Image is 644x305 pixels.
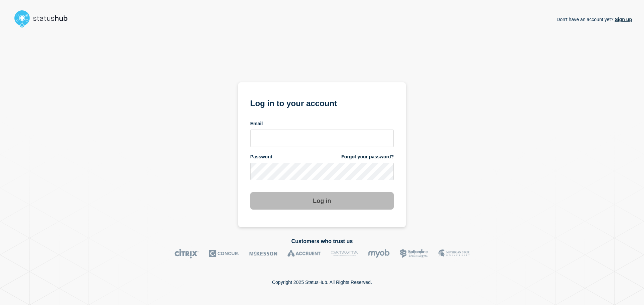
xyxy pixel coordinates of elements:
[250,154,272,160] span: Password
[12,238,632,244] h2: Customers who trust us
[250,96,394,109] h1: Log in to your account
[209,249,239,258] img: Concur logo
[331,249,358,258] img: DataVita logo
[250,163,394,180] input: password input
[613,17,632,22] a: Sign up
[250,121,263,127] span: Email
[250,192,394,210] button: Log in
[438,249,470,258] img: MSU logo
[556,11,632,27] p: Don't have an account yet?
[272,280,372,285] p: Copyright 2025 StatusHub. All Rights Reserved.
[400,249,428,258] img: Bottomline logo
[368,249,390,258] img: myob logo
[12,8,76,29] img: StatusHub logo
[174,249,199,258] img: Citrix logo
[341,154,394,160] a: Forgot your password?
[287,249,321,258] img: Accruent logo
[250,130,394,147] input: email input
[249,249,277,258] img: McKesson logo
